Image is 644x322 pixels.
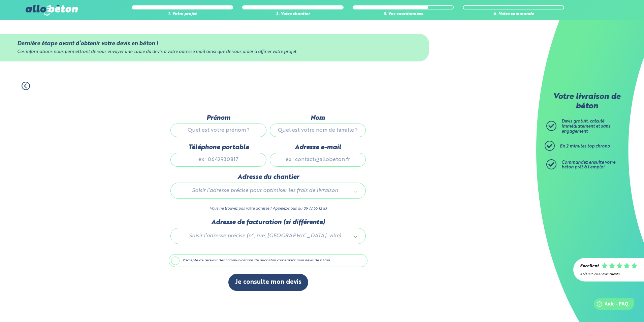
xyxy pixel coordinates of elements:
label: Adresse du chantier [170,173,366,181]
label: Prénom [170,114,266,122]
iframe: Help widget launcher [584,296,637,315]
input: Quel est votre prénom ? [170,124,266,137]
span: Devis gratuit, calculé immédiatement et sans engagement [561,119,610,133]
label: Téléphone portable [170,144,266,151]
span: En 2 minutes top chrono [560,144,610,149]
img: allobéton [26,5,77,16]
div: 3. Vos coordonnées [353,12,454,17]
input: ex : 0642930817 [170,153,266,166]
p: Votre livraison de béton [548,92,625,111]
div: 1. Votre projet [132,12,233,17]
input: Quel est votre nom de famille ? [270,124,366,137]
div: Excellent [580,264,599,269]
div: Ces informations nous permettront de vous envoyer une copie du devis à votre adresse mail ainsi q... [17,50,412,55]
button: Je consulte mon devis [228,274,308,291]
label: Adresse e-mail [270,144,366,151]
div: 4.7/5 sur 2300 avis clients [580,272,637,276]
input: ex : contact@allobeton.fr [270,153,366,166]
div: 2. Votre chantier [242,12,344,17]
label: J'accepte de recevoir des communications de allobéton concernant mon devis de béton. [169,254,367,267]
div: 4. Votre commande [463,12,564,17]
label: Nom [270,114,366,122]
span: Commandez ensuite votre béton prêt à l'emploi [561,160,615,170]
p: Vous ne trouvez pas votre adresse ? Appelez-nous au 09 72 55 12 83 [170,206,366,212]
a: Saisir l’adresse précise pour optimiser les frais de livraison [178,186,359,195]
div: Dernière étape avant d’obtenir votre devis en béton ! [17,41,412,47]
span: Saisir l’adresse précise pour optimiser les frais de livraison [180,186,350,195]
